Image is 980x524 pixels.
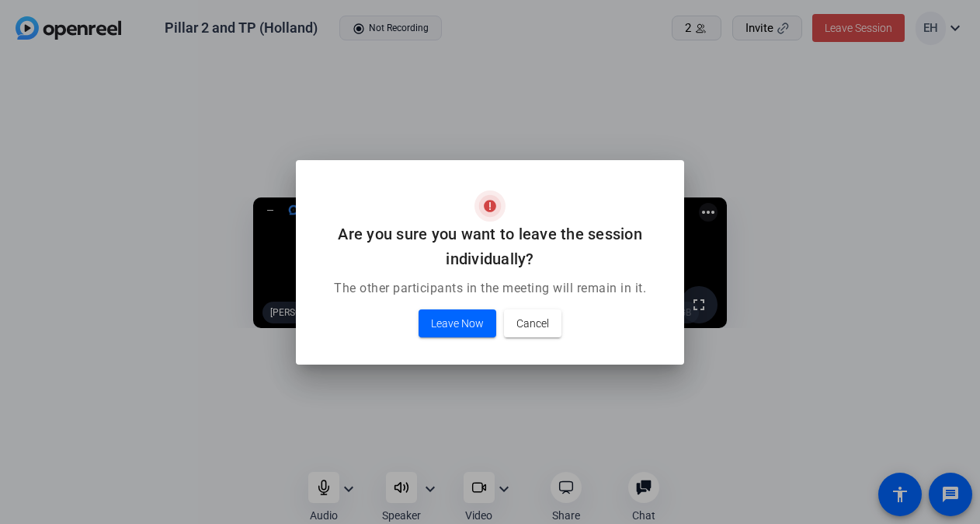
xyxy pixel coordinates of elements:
[315,222,665,271] h2: Are you sure you want to leave the session individually?
[315,279,665,298] p: The other participants in the meeting will remain in it.
[419,309,496,337] button: Leave Now
[431,314,484,333] span: Leave Now
[504,309,561,337] button: Cancel
[516,314,549,333] span: Cancel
